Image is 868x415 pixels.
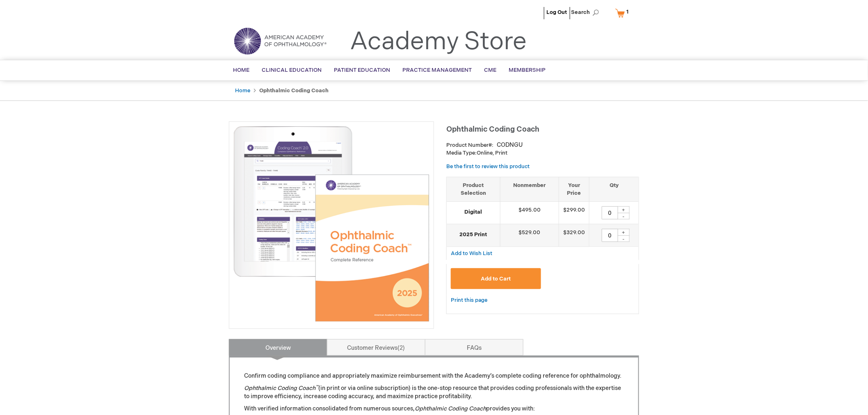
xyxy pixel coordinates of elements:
span: Practice Management [402,67,472,73]
td: $529.00 [500,224,559,247]
div: CODNGU [497,141,523,149]
span: Patient Education [334,67,390,73]
strong: 2025 Print [451,231,496,239]
th: Nonmember [500,177,559,201]
span: Add to Wish List [451,250,492,257]
span: 1 [626,9,628,15]
th: Product Selection [447,177,500,201]
a: Log Out [546,9,567,16]
strong: Digital [451,208,496,216]
a: Academy Store [350,27,527,57]
em: Ophthalmic Coding Coach [244,385,318,392]
th: Your Price [559,177,589,201]
span: 2 [398,344,405,351]
a: Overview [229,339,327,356]
span: Add to Cart [481,276,511,282]
a: Customer Reviews2 [327,339,425,356]
div: - [617,213,630,219]
p: Confirm coding compliance and appropriately maximize reimbursement with the Academy’s complete co... [244,372,624,380]
div: - [617,235,630,242]
button: Add to Cart [451,268,541,289]
a: Home [235,87,250,94]
p: With verified information consolidated from numerous sources, provides you with: [244,405,624,413]
div: + [617,206,630,213]
a: 1 [614,6,634,20]
p: (in print or via online subscription) is the one-stop resource that provides coding professionals... [244,384,624,401]
span: Clinical Education [262,67,322,73]
a: FAQs [425,339,523,356]
strong: Ophthalmic Coding Coach [259,87,329,94]
strong: Product Number [446,142,493,148]
input: Qty [602,229,618,242]
a: Add to Wish List [451,250,492,257]
span: Search [571,4,602,21]
strong: Media Type: [446,150,477,156]
sup: ™ [315,384,318,389]
img: Ophthalmic Coding Coach [233,126,429,322]
a: Be the first to review this product [446,163,530,170]
td: $299.00 [559,202,589,224]
span: Membership [509,67,546,73]
div: + [617,229,630,236]
em: Ophthalmic Coding Coach [415,405,486,412]
td: $329.00 [559,224,589,247]
input: Qty [602,206,618,219]
span: CME [484,67,496,73]
span: Home [233,67,249,73]
p: Online, Print [446,149,639,157]
td: $495.00 [500,202,559,224]
span: Ophthalmic Coding Coach [446,125,539,134]
a: Print this page [451,295,487,306]
th: Qty [589,177,639,201]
